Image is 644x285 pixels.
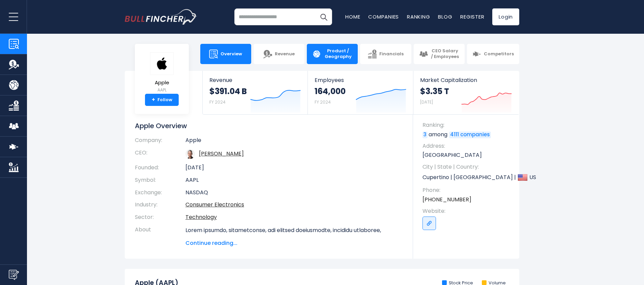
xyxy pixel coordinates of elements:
[422,187,513,194] span: Phone:
[422,207,513,215] span: Website:
[460,13,484,20] a: Register
[150,80,174,86] span: Apple
[135,162,185,174] th: Founded:
[492,8,519,25] a: Login
[315,8,332,25] button: Search
[484,51,514,57] span: Competitors
[150,52,174,94] a: Apple AAPL
[185,213,217,221] a: Technology
[185,239,403,247] span: Continue reading...
[209,77,301,83] span: Revenue
[185,162,403,174] td: [DATE]
[254,44,304,64] a: Revenue
[185,149,195,159] img: tim-cook.jpg
[185,187,403,199] td: NASDAQ
[185,137,403,147] td: Apple
[150,87,174,93] small: AAPL
[413,71,519,114] a: Market Capitalization $3.35 T [DATE]
[420,99,433,105] small: [DATE]
[379,51,404,57] span: Financials
[414,44,465,64] a: CEO Salary / Employees
[420,77,512,83] span: Market Capitalization
[145,94,179,106] a: +Follow
[368,13,399,20] a: Companies
[422,217,436,230] a: Go to link
[467,44,519,64] a: Competitors
[360,44,411,64] a: Financials
[422,132,428,138] a: 3
[209,86,247,96] strong: $391.04 B
[135,137,185,147] th: Company:
[420,86,449,96] strong: $3.35 T
[125,9,197,25] a: Go to homepage
[407,13,430,20] a: Ranking
[422,131,513,138] p: among
[315,86,346,96] strong: 164,000
[135,121,403,130] h1: Apple Overview
[135,224,185,247] th: About
[135,211,185,224] th: Sector:
[345,13,360,20] a: Home
[135,199,185,211] th: Industry:
[431,48,459,60] span: CEO Salary / Employees
[135,187,185,199] th: Exchange:
[422,196,471,203] a: [PHONE_NUMBER]
[438,13,452,20] a: Blog
[221,51,242,57] span: Overview
[315,99,331,105] small: FY 2024
[315,77,406,83] span: Employees
[307,44,358,64] a: Product / Geography
[185,174,403,187] td: AAPL
[422,163,513,171] span: City | State | Country:
[203,71,308,114] a: Revenue $391.04 B FY 2024
[449,132,491,138] a: 4111 companies
[199,150,244,158] a: ceo
[422,142,513,150] span: Address:
[209,99,226,105] small: FY 2024
[135,174,185,187] th: Symbol:
[275,51,295,57] span: Revenue
[135,147,185,162] th: CEO:
[125,9,197,25] img: bullfincher logo
[422,151,513,159] p: [GEOGRAPHIC_DATA]
[152,97,155,103] strong: +
[200,44,251,64] a: Overview
[308,71,413,114] a: Employees 164,000 FY 2024
[422,121,513,129] span: Ranking:
[324,48,352,60] span: Product / Geography
[185,201,244,208] a: Consumer Electronics
[422,172,513,182] p: Cupertino | [GEOGRAPHIC_DATA] | US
